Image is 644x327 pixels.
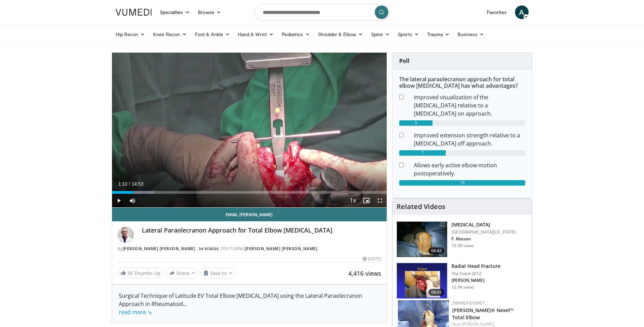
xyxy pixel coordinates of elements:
[129,181,130,187] span: /
[142,227,382,234] h4: Lateral Paraolecranon Approach for Total Elbow [MEDICAL_DATA]
[452,285,474,290] p: 12.9K views
[245,246,318,252] a: [PERSON_NAME] [PERSON_NAME]
[452,229,516,235] p: [GEOGRAPHIC_DATA][US_STATE]
[452,221,516,228] h3: [MEDICAL_DATA]
[409,161,530,177] dd: Allows early active elbow motion postoperatively.
[397,221,528,257] a: 06:42 [MEDICAL_DATA] [GEOGRAPHIC_DATA][US_STATE] F. Matsen 19.5K views
[314,28,367,41] a: Shoulder & Elbow
[399,120,433,126] div: 5
[126,194,139,207] button: Mute
[234,28,278,41] a: Hand & Wrist
[119,292,380,316] div: Surgical Technique of Latitude EV Total Elbow [MEDICAL_DATA] using the Lateral Paraolecranon Appr...
[373,194,387,207] button: Fullscreen
[112,194,126,207] button: Play
[428,247,445,254] span: 06:42
[118,181,127,187] span: 1:10
[191,28,234,41] a: Foot & Ankle
[399,150,446,156] div: 7
[452,263,500,270] h3: Radial Head Fracture
[119,308,152,316] a: read more ↘
[149,28,191,41] a: Knee Recon
[200,268,235,279] button: Save to
[346,194,360,207] button: Playback Rate
[428,289,445,296] span: 08:05
[452,278,500,283] p: [PERSON_NAME]
[409,93,530,118] dd: Improved visualization of the [MEDICAL_DATA] relative to a [MEDICAL_DATA] on approach.
[394,28,423,41] a: Sports
[399,180,525,186] div: 19
[483,5,511,19] a: Favorites
[452,236,516,242] p: F. Matsen
[123,246,196,252] a: [PERSON_NAME] [PERSON_NAME]
[278,28,314,41] a: Pediatrics
[131,181,143,187] span: 14:53
[452,243,474,248] p: 19.5K views
[348,269,381,277] span: 4,416 views
[127,270,133,276] span: 30
[454,28,488,41] a: Business
[367,28,394,41] a: Spine
[194,5,225,19] a: Browse
[452,271,500,276] p: The Event 2012
[363,256,381,262] div: [DATE]
[117,268,164,278] a: 30 Thumbs Up
[397,203,445,211] h4: Related Videos
[397,263,447,298] img: heCDP4pTuni5z6vX4xMDoxOmtxOwKG7D_1.150x105_q85_crop-smart_upscale.jpg
[156,5,194,19] a: Specialties
[254,4,390,20] input: Search topics, interventions
[112,28,149,41] a: Hip Recon
[112,208,387,221] a: Email [PERSON_NAME]
[399,57,409,65] strong: Poll
[423,28,454,41] a: Trauma
[452,300,485,306] a: Zimmer Biomet
[117,246,382,252] div: By FEATURING
[409,131,530,148] dd: Improved extension strength relative to a [MEDICAL_DATA] off approach.
[360,194,373,207] button: Enable picture-in-picture mode
[397,263,528,299] a: 08:05 Radial Head Fracture The Event 2012 [PERSON_NAME] 12.9K views
[116,9,152,16] img: VuMedi Logo
[452,307,514,321] a: [PERSON_NAME]® Nexel™ Total Elbow
[112,191,387,194] div: Progress Bar
[117,227,134,243] img: Avatar
[397,222,447,257] img: 38827_0000_3.png.150x105_q85_crop-smart_upscale.jpg
[166,268,198,279] button: Share
[197,246,221,252] a: 34 Videos
[399,76,525,89] h6: The lateral paraolecranon approach for total elbow [MEDICAL_DATA] has what advantages?
[119,300,187,316] span: ...
[462,321,495,327] a: [PERSON_NAME],
[515,5,529,19] a: A
[112,53,387,208] video-js: Video Player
